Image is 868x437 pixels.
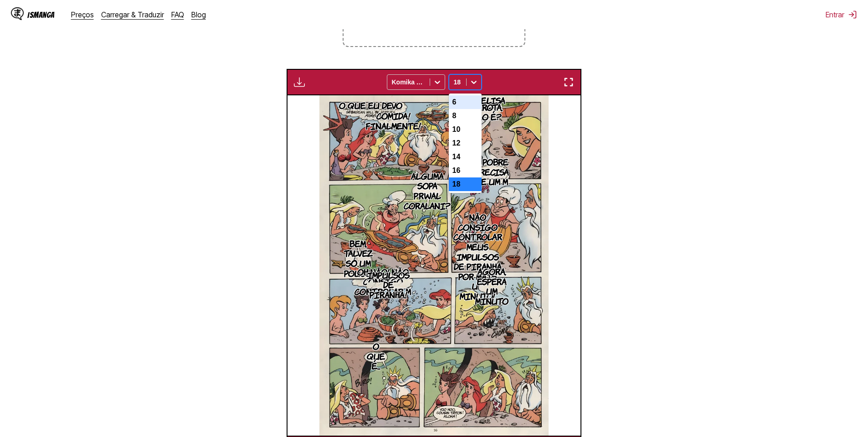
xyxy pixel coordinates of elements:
div: 10 [449,123,482,136]
img: Sign out [848,10,857,19]
div: 18 [449,177,482,191]
div: IsManga [27,10,55,19]
div: 12 [449,136,482,150]
img: IsManga Logo [11,7,24,20]
p: A POBRE PRECISA DE UM M [473,155,511,188]
p: OH NÃO! NÃO CONSIGO CONTROLAR M [349,265,416,298]
p: ALGUMA SOPA PRWAL CORALANI? [402,169,452,212]
p: IMPULSOS DE PIRANHA! [365,268,411,302]
p: O QUE É... [365,339,388,373]
a: Blog [191,10,206,19]
div: 6 [449,95,482,109]
p: NÃO CONSIGO CONTROLAR MEUS IMPULSOS DE PIRANHA POR MAIS UM MINUTO! [452,210,504,302]
p: O QUE EU DEVO [337,99,404,112]
div: 16 [449,164,482,177]
button: Entrar [826,10,857,19]
a: IsManga LogoIsManga [11,7,71,22]
a: FAQ [171,10,184,19]
div: 14 [449,150,482,164]
p: GAROTA, NÃO É? [469,100,504,124]
p: BEM, TALVEZ SÓ UM POUCO. [342,237,375,280]
img: Manga Panel [319,95,549,436]
img: Enter fullscreen [563,77,574,88]
a: Carregar & Traduzir [101,10,164,19]
a: Preços [71,10,94,19]
img: Download translated images [294,77,305,88]
div: 8 [449,109,482,123]
p: AGORA, ESPERA UM MINUTO [473,265,510,307]
p: COMIDA! FINALMENTE! [364,109,423,132]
